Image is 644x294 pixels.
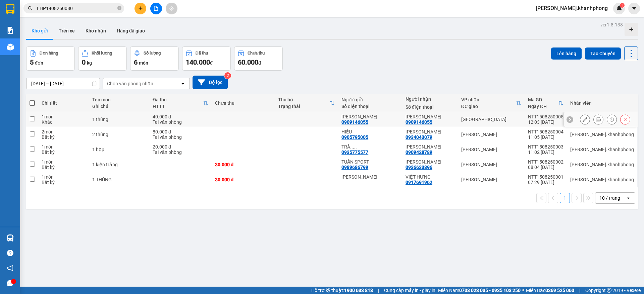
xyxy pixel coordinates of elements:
[278,104,329,109] div: Trạng thái
[570,162,634,167] div: kim.khanhphong
[150,3,162,14] button: file-add
[153,134,208,140] div: Tại văn phòng
[138,6,143,11] span: plus
[40,51,58,56] div: Đơn hàng
[111,23,150,39] button: Hàng đã giao
[461,147,521,152] div: [PERSON_NAME]
[153,150,208,155] div: Tại văn phòng
[180,81,185,86] svg: open
[378,287,379,294] span: |
[153,129,208,134] div: 80.000 đ
[621,3,623,8] span: 1
[631,5,637,11] span: caret-down
[37,5,116,12] input: Tìm tên, số ĐT hoặc mã đơn
[8,8,42,42] img: logo.jpg
[92,97,146,102] div: Tên món
[459,288,521,293] strong: 0708 023 035 - 0935 103 250
[42,159,86,165] div: 1 món
[92,162,146,167] div: 1 kiện trắng
[186,58,210,66] span: 140.000
[196,51,208,56] div: Đã thu
[7,234,14,241] img: warehouse-icon
[26,46,75,71] button: Đơn hàng5đơn
[461,117,521,122] div: [GEOGRAPHIC_DATA]
[560,193,570,203] button: 1
[153,114,208,119] div: 40.000 đ
[570,100,634,106] div: Nhân viên
[144,51,161,56] div: Số lượng
[528,114,563,119] div: NTT1508250005
[149,94,212,112] th: Toggle SortBy
[585,47,621,60] button: Tạo Chuyến
[531,4,613,12] span: [PERSON_NAME].khanhphong
[528,104,558,109] div: Ngày ĐH
[7,265,13,271] span: notification
[92,51,112,56] div: Khối lượng
[438,287,521,294] span: Miền Nam
[406,114,454,119] div: PHAN LÊ
[384,287,436,294] span: Cung cấp máy in - giấy in:
[134,58,138,66] span: 6
[7,250,13,256] span: question-circle
[528,180,563,185] div: 07:29 [DATE]
[625,23,638,36] div: Tạo kho hàng mới
[42,134,86,140] div: Bất kỳ
[153,104,203,109] div: HTTT
[248,51,265,56] div: Chưa thu
[8,43,38,75] b: [PERSON_NAME]
[528,134,563,140] div: 11:05 [DATE]
[341,97,399,102] div: Người gửi
[193,76,228,89] button: Bộ lọc
[528,97,558,102] div: Mã GD
[92,132,146,137] div: 2 thùng
[42,119,86,125] div: Khác
[626,195,631,201] svg: open
[341,150,368,155] div: 0935775577
[139,60,148,66] span: món
[92,177,146,182] div: 1 THÙNG
[528,150,563,155] div: 11:02 [DATE]
[341,129,399,134] div: HIẾU
[525,94,567,112] th: Toggle SortBy
[406,119,432,125] div: 0909146055
[599,195,620,201] div: 10 / trang
[42,114,86,119] div: 1 món
[107,80,153,87] div: Chọn văn phòng nhận
[182,46,231,71] button: Đã thu140.000đ
[341,144,399,150] div: TRÀ.....
[528,159,563,165] div: NTT1508250002
[35,60,43,66] span: đơn
[406,104,454,110] div: Số điện thoại
[341,119,368,125] div: 0909146055
[28,6,33,11] span: search
[56,25,92,31] b: [DOMAIN_NAME]
[26,78,100,89] input: Select a date range.
[215,100,272,106] div: Chưa thu
[461,132,521,137] div: [PERSON_NAME]
[82,58,86,66] span: 0
[154,6,158,11] span: file-add
[56,32,92,40] li: (c) 2017
[528,119,563,125] div: 12:03 [DATE]
[153,119,208,125] div: Tại văn phòng
[406,134,432,140] div: 0934043079
[42,129,86,134] div: 2 món
[341,114,399,119] div: PHAN LÊ
[600,21,623,28] div: ver 1.8.138
[406,129,454,134] div: TRẦN THẾ MẪN
[406,180,432,185] div: 0917691962
[215,177,272,182] div: 30.000 đ
[258,60,261,66] span: đ
[169,6,174,11] span: aim
[616,5,622,11] img: icon-new-feature
[461,162,521,167] div: [PERSON_NAME]
[92,147,146,152] div: 1 hộp
[215,162,272,167] div: 30.000 đ
[570,132,634,137] div: kim.khanhphong
[406,144,454,150] div: HUY CƯỜNG
[406,174,454,180] div: VIỆT HƯNG
[344,288,373,293] strong: 1900 633 818
[570,177,634,182] div: kim.khanhphong
[117,5,121,12] span: close-circle
[42,165,86,170] div: Bất kỳ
